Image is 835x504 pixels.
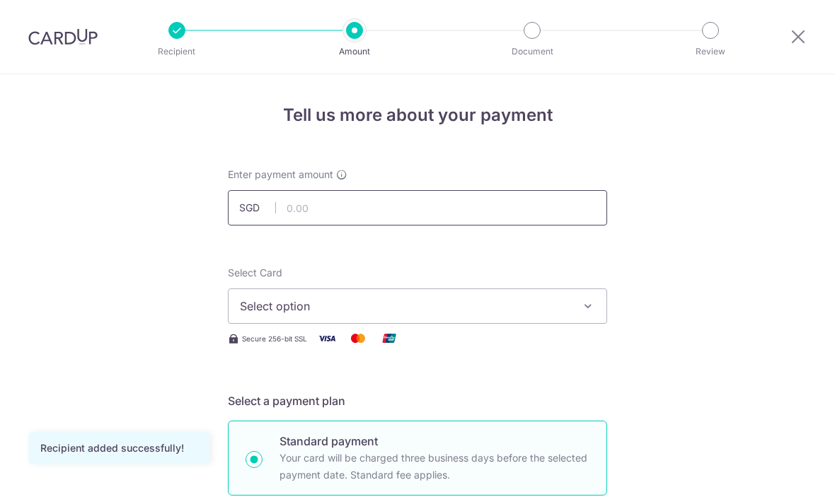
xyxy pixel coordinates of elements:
[344,329,372,347] img: Mastercard
[125,45,229,59] p: Recipient
[242,333,307,344] span: Secure 256-bit SSL
[40,441,197,455] div: Recipient added successfully!
[480,45,584,59] p: Document
[375,329,403,347] img: Union Pay
[658,45,763,59] p: Review
[280,433,589,450] p: Standard payment
[228,288,607,324] button: Select option
[33,10,62,23] span: Help
[28,28,98,45] img: CardUp
[313,329,341,347] img: Visa
[302,45,407,59] p: Amount
[240,298,570,315] span: Select option
[228,168,333,182] span: Enter payment amount
[280,450,589,484] p: Your card will be charged three business days before the selected payment date. Standard fee appl...
[239,201,276,215] span: SGD
[228,266,282,279] span: translation missing: en.payables.payment_networks.credit_card.summary.labels.select_card
[228,102,607,128] h4: Tell us more about your payment
[228,392,607,409] h5: Select a payment plan
[228,190,607,225] input: 0.00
